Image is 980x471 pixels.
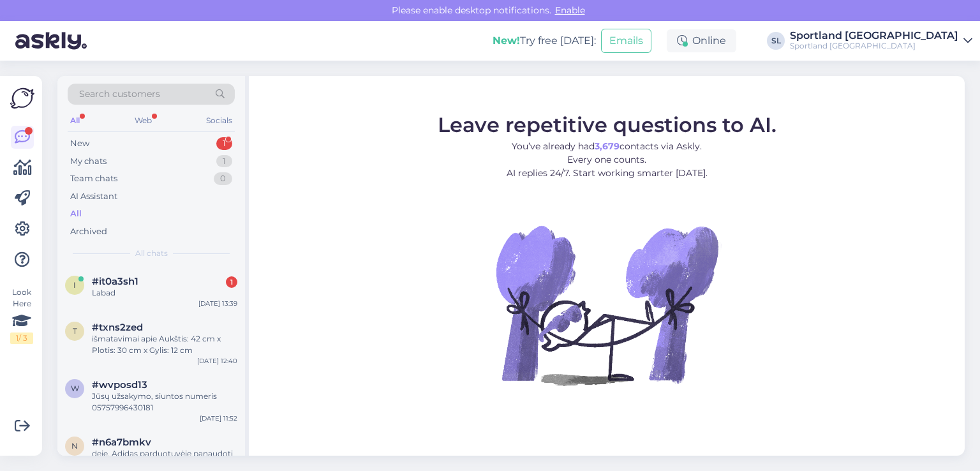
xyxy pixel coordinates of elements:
div: Look Here [10,287,33,344]
div: All [70,207,82,220]
div: 1 [216,155,232,168]
span: #n6a7bmkv [92,437,151,448]
a: Sportland [GEOGRAPHIC_DATA]Sportland [GEOGRAPHIC_DATA] [790,31,972,51]
span: w [71,384,79,393]
span: #txns2zed [92,322,143,333]
span: All chats [135,248,168,259]
span: #wvposd13 [92,379,147,391]
span: Enable [551,4,589,16]
div: Web [132,112,154,129]
div: [DATE] 11:52 [200,414,237,423]
div: [DATE] 12:40 [197,356,237,366]
span: #it0a3sh1 [92,276,138,287]
div: išmatavimai apie Aukštis: 42 cm x Plotis: 30 cm x Gylis: 12 cm [92,333,237,356]
div: Sportland [GEOGRAPHIC_DATA] [790,31,958,41]
div: My chats [70,155,107,168]
div: All [68,112,82,129]
span: Search customers [79,87,160,101]
div: 0 [214,172,232,185]
div: 1 / 3 [10,333,33,344]
b: 3,679 [595,140,620,151]
div: Online [667,29,736,52]
button: Emails [601,29,651,53]
span: t [73,326,77,336]
img: Askly Logo [10,86,34,110]
b: New! [493,34,520,47]
div: [DATE] 13:39 [198,299,237,308]
div: deje, Adidas parduotuvėje panaudoti nėra galimybės [92,448,237,471]
div: Labad [92,287,237,299]
div: Archived [70,225,107,238]
div: SL [767,32,785,50]
span: n [71,441,78,451]
div: Sportland [GEOGRAPHIC_DATA] [790,41,958,51]
span: i [73,280,76,290]
p: You’ve already had contacts via Askly. Every one counts. AI replies 24/7. Start working smarter [... [438,139,776,179]
div: New [70,137,89,150]
div: Try free [DATE]: [493,33,596,49]
img: No Chat active [492,190,722,419]
div: Socials [204,112,235,129]
div: Jūsų užsakymo, siuntos numeris 05757996430181 [92,391,237,414]
div: AI Assistant [70,190,117,203]
div: 1 [216,137,232,150]
span: Leave repetitive questions to AI. [438,112,776,137]
div: Team chats [70,172,117,185]
div: 1 [226,276,237,288]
